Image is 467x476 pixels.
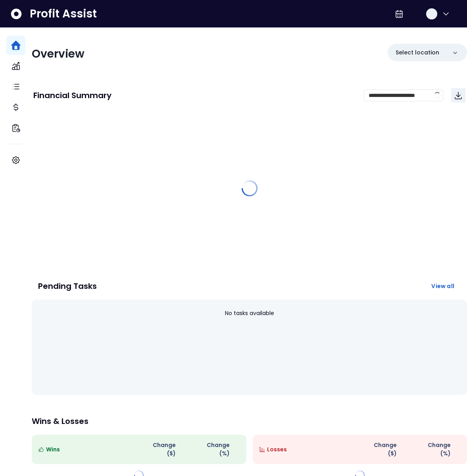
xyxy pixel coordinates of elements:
[145,441,176,458] span: Change ( $ )
[366,441,397,458] span: Change ( $ )
[420,441,451,458] span: Change (%)
[30,7,97,21] span: Profit Assist
[199,441,230,458] span: Change (%)
[38,303,461,324] div: No tasks available
[267,445,287,454] span: Losses
[46,445,60,454] span: Wins
[38,282,97,290] p: Pending Tasks
[425,279,461,293] button: View all
[396,48,439,57] p: Select location
[32,417,467,425] p: Wins & Losses
[32,46,85,62] span: Overview
[33,91,111,99] p: Financial Summary
[451,88,465,103] button: Download
[431,282,454,290] span: View all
